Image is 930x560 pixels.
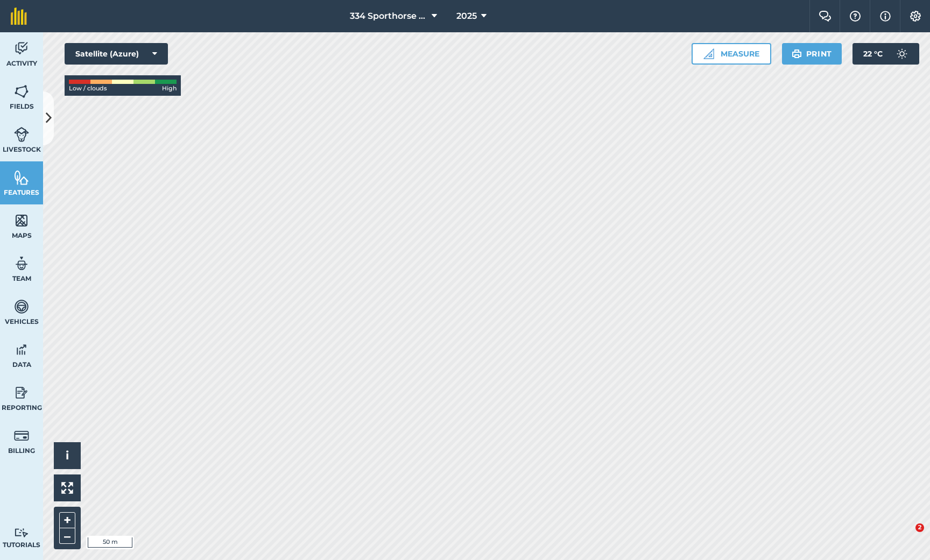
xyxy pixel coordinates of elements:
[852,43,919,65] button: 22 °C
[14,83,29,100] img: svg+xml;base64,PHN2ZyB4bWxucz0iaHR0cDovL3d3dy53My5vcmcvMjAwMC9zdmciIHdpZHRoPSI1NiIgaGVpZ2h0PSI2MC...
[782,43,842,65] button: Print
[14,342,29,358] img: svg+xml;base64,PD94bWwgdmVyc2lvbj0iMS4wIiBlbmNvZGluZz0idXRmLTgiPz4KPCEtLSBHZW5lcmF0b3I6IEFkb2JlIE...
[14,528,29,538] img: svg+xml;base64,PD94bWwgdmVyc2lvbj0iMS4wIiBlbmNvZGluZz0idXRmLTgiPz4KPCEtLSBHZW5lcmF0b3I6IEFkb2JlIE...
[891,43,913,65] img: svg+xml;base64,PD94bWwgdmVyc2lvbj0iMS4wIiBlbmNvZGluZz0idXRmLTgiPz4KPCEtLSBHZW5lcmF0b3I6IEFkb2JlIE...
[54,442,81,469] button: i
[14,428,29,444] img: svg+xml;base64,PD94bWwgdmVyc2lvbj0iMS4wIiBlbmNvZGluZz0idXRmLTgiPz4KPCEtLSBHZW5lcmF0b3I6IEFkb2JlIE...
[11,8,27,25] img: fieldmargin Logo
[59,528,75,544] button: –
[915,523,924,532] span: 2
[59,512,75,528] button: +
[703,48,714,59] img: Ruler icon
[14,40,29,56] img: svg+xml;base64,PD94bWwgdmVyc2lvbj0iMS4wIiBlbmNvZGluZz0idXRmLTgiPz4KPCEtLSBHZW5lcmF0b3I6IEFkb2JlIE...
[61,482,73,494] img: Four arrows, one pointing top left, one top right, one bottom right and the last bottom left
[909,11,922,22] img: A cog icon
[14,212,29,229] img: svg+xml;base64,PHN2ZyB4bWxucz0iaHR0cDovL3d3dy53My5vcmcvMjAwMC9zdmciIHdpZHRoPSI1NiIgaGVpZ2h0PSI2MC...
[893,523,919,549] iframe: Intercom live chat
[849,11,862,22] img: A question mark icon
[863,43,883,65] span: 22 ° C
[14,169,29,186] img: svg+xml;base64,PHN2ZyB4bWxucz0iaHR0cDovL3d3dy53My5vcmcvMjAwMC9zdmciIHdpZHRoPSI1NiIgaGVpZ2h0PSI2MC...
[66,449,69,462] span: i
[162,84,177,94] span: High
[14,126,29,143] img: svg+xml;base64,PD94bWwgdmVyc2lvbj0iMS4wIiBlbmNvZGluZz0idXRmLTgiPz4KPCEtLSBHZW5lcmF0b3I6IEFkb2JlIE...
[65,43,168,65] button: Satellite (Azure)
[14,299,29,315] img: svg+xml;base64,PD94bWwgdmVyc2lvbj0iMS4wIiBlbmNvZGluZz0idXRmLTgiPz4KPCEtLSBHZW5lcmF0b3I6IEFkb2JlIE...
[880,10,891,23] img: svg+xml;base64,PHN2ZyB4bWxucz0iaHR0cDovL3d3dy53My5vcmcvMjAwMC9zdmciIHdpZHRoPSIxNyIgaGVpZ2h0PSIxNy...
[456,10,477,23] span: 2025
[14,385,29,401] img: svg+xml;base64,PD94bWwgdmVyc2lvbj0iMS4wIiBlbmNvZGluZz0idXRmLTgiPz4KPCEtLSBHZW5lcmF0b3I6IEFkb2JlIE...
[350,10,427,23] span: 334 Sporthorse Stud
[14,256,29,272] img: svg+xml;base64,PD94bWwgdmVyc2lvbj0iMS4wIiBlbmNvZGluZz0idXRmLTgiPz4KPCEtLSBHZW5lcmF0b3I6IEFkb2JlIE...
[819,11,832,22] img: Two speech bubbles overlapping with the left bubble in the forefront
[792,47,802,60] img: svg+xml;base64,PHN2ZyB4bWxucz0iaHR0cDovL3d3dy53My5vcmcvMjAwMC9zdmciIHdpZHRoPSIxOSIgaGVpZ2h0PSIyNC...
[69,84,107,94] span: Low / clouds
[692,43,771,65] button: Measure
